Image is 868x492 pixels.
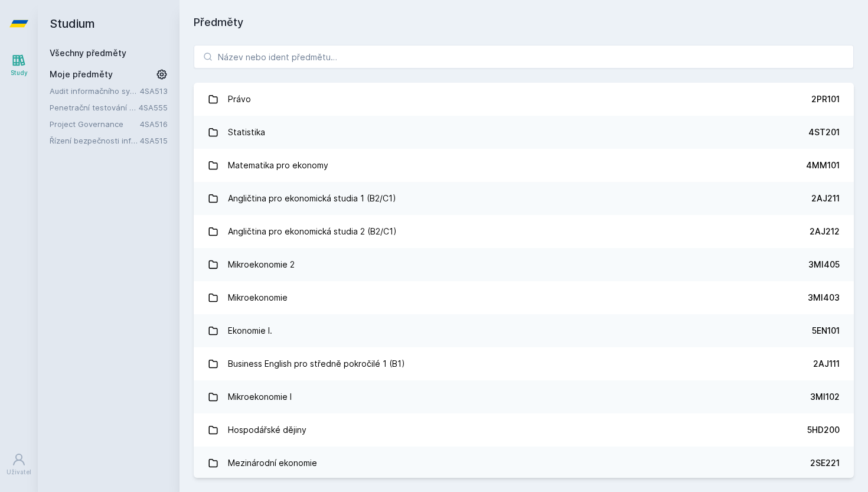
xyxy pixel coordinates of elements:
[194,248,854,281] a: Mikroekonomie 2 3MI405
[228,286,288,309] div: Mikroekonomie
[228,253,295,276] div: Mikroekonomie 2
[810,391,840,403] div: 3MI102
[228,187,396,210] div: Angličtina pro ekonomická studia 1 (B2/C1)
[228,319,272,343] div: Ekonomie I.
[194,413,854,447] a: Hospodářské dějiny 5HD200
[194,281,854,314] a: Mikroekonomie 3MI403
[810,226,840,237] div: 2AJ212
[2,447,35,483] a: Uživatel
[813,358,840,370] div: 2AJ111
[194,116,854,149] a: Statistika 4ST201
[50,48,126,58] a: Všechny předměty
[808,126,840,138] div: 4ST201
[228,385,292,409] div: Mikroekonomie I
[228,120,265,144] div: Statistika
[50,85,140,97] a: Audit informačního systému
[11,69,28,77] div: Study
[194,14,854,31] h1: Předměty
[194,447,854,480] a: Mezinárodní ekonomie 2SE221
[6,468,31,477] div: Uživatel
[2,47,35,83] a: Study
[139,103,168,112] a: 4SA555
[194,347,854,380] a: Business English pro středně pokročilé 1 (B1) 2AJ111
[810,457,840,469] div: 2SE221
[194,380,854,413] a: Mikroekonomie I 3MI102
[806,159,840,171] div: 4MM101
[50,118,140,130] a: Project Governance
[811,93,840,105] div: 2PR101
[228,418,306,442] div: Hospodářské dějiny
[811,193,840,204] div: 2AJ211
[194,83,854,116] a: Právo 2PR101
[140,136,168,145] a: 4SA515
[808,259,840,271] div: 3MI405
[812,325,840,337] div: 5EN101
[194,314,854,347] a: Ekonomie I. 5EN101
[140,86,168,96] a: 4SA513
[194,215,854,248] a: Angličtina pro ekonomická studia 2 (B2/C1) 2AJ212
[228,220,397,243] div: Angličtina pro ekonomická studia 2 (B2/C1)
[140,119,168,129] a: 4SA516
[807,424,840,436] div: 5HD200
[228,87,251,111] div: Právo
[194,182,854,215] a: Angličtina pro ekonomická studia 1 (B2/C1) 2AJ211
[194,149,854,182] a: Matematika pro ekonomy 4MM101
[50,69,113,80] span: Moje předměty
[50,102,139,113] a: Penetrační testování bezpečnosti IS
[50,135,140,146] a: Řízení bezpečnosti informačních systémů
[228,154,328,177] div: Matematika pro ekonomy
[808,292,840,304] div: 3MI403
[228,352,405,376] div: Business English pro středně pokročilé 1 (B1)
[228,451,317,475] div: Mezinárodní ekonomie
[194,45,854,69] input: Název nebo ident předmětu…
